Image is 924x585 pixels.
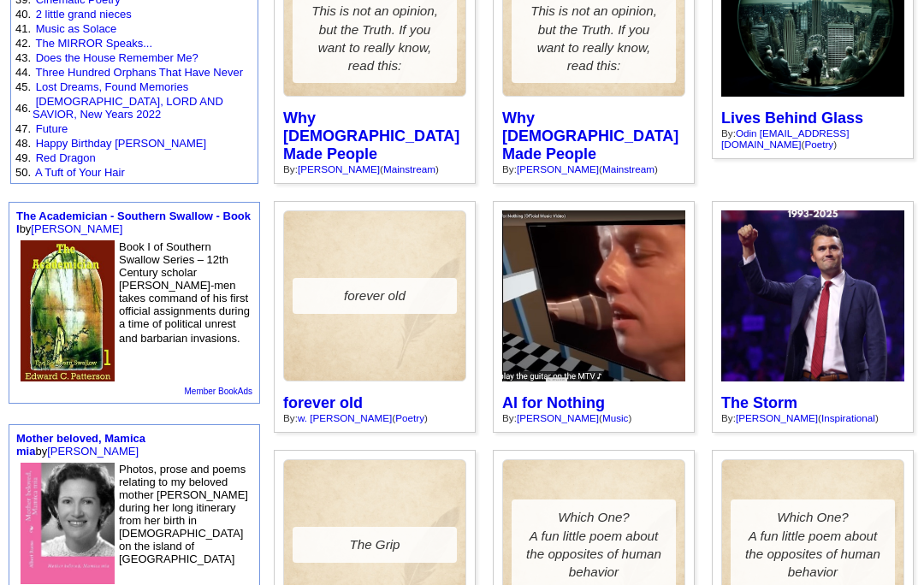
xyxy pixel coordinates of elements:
a: [PERSON_NAME] [298,163,380,174]
a: AI for Nothing [502,394,605,411]
a: Music as Solace [36,22,117,35]
font: by [16,432,145,458]
div: By: ( ) [283,412,466,423]
font: 41. [15,22,31,35]
a: Inspirational [821,412,875,423]
div: By: ( ) [283,163,466,174]
a: The Storm [721,394,797,411]
font: 44. [15,66,31,79]
a: Lost Dreams, Found Memories [36,80,188,93]
a: Red Dragon [36,151,96,164]
a: forever old [283,394,363,411]
a: Mother beloved, Mamica mia [16,432,145,458]
a: Why [DEMOGRAPHIC_DATA] Made People [502,109,678,162]
a: w. [PERSON_NAME] [298,412,392,423]
font: 49. [15,151,31,164]
a: Three Hundred Orphans That Have Never [35,66,243,79]
a: [DEMOGRAPHIC_DATA], LORD AND SAVIOR, New Years 2022 [33,95,223,121]
font: 48. [15,137,31,150]
a: [PERSON_NAME] [31,222,122,235]
a: [PERSON_NAME] [736,412,818,423]
a: [PERSON_NAME] [517,412,599,423]
a: Music [602,412,629,423]
a: Happy Birthday [PERSON_NAME] [36,137,206,150]
div: By: ( ) [502,412,685,423]
a: Why [DEMOGRAPHIC_DATA] Made People [283,109,459,162]
font: 50. [15,166,31,179]
font: 45. [15,80,31,93]
div: forever old [293,278,457,313]
div: The Grip [293,527,457,562]
a: A Tuft of Your Hair [35,166,125,179]
font: 42. [15,37,31,50]
font: by [16,210,251,235]
font: 40. [15,8,31,21]
font: Book I of Southern Swallow Series – 12th Century scholar [PERSON_NAME]-men takes command of his f... [119,240,250,345]
a: 2 little grand nieces [36,8,132,21]
font: 47. [15,122,31,135]
a: Mainstream [602,163,654,174]
div: By: ( ) [721,412,904,423]
img: 32061.jpeg [21,240,115,381]
a: The MIRROR Speaks... [35,37,152,50]
a: forever old [283,210,466,381]
a: Poetry [804,139,833,150]
a: [PERSON_NAME] [47,445,139,458]
a: Future [36,122,68,135]
a: Does the House Remember Me? [36,51,198,64]
a: Lives Behind Glass [721,109,863,127]
a: The Academician - Southern Swallow - Book I [16,210,251,235]
font: 43. [15,51,31,64]
div: By: ( ) [721,127,904,150]
a: [PERSON_NAME] [517,163,599,174]
a: Odin [EMAIL_ADDRESS][DOMAIN_NAME] [721,127,849,150]
a: Member BookAds [185,387,252,396]
font: 46. [15,102,31,115]
div: By: ( ) [502,163,685,174]
img: 58392.jpg [21,463,115,584]
a: Poetry [395,412,424,423]
a: Mainstream [383,163,435,174]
